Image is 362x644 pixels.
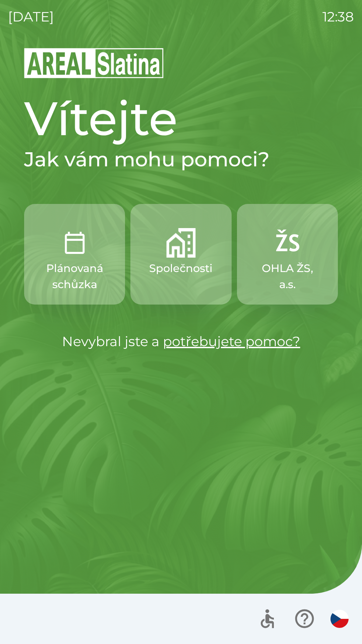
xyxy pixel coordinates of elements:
img: Logo [24,47,338,79]
button: Společnosti [130,204,231,305]
h1: Vítejte [24,90,338,147]
a: potřebujete pomoc? [163,333,300,350]
p: Nevybral jste a [24,331,338,352]
button: Plánovaná schůzka [24,204,125,305]
p: Plánovaná schůzka [40,260,109,292]
p: Společnosti [149,260,213,276]
p: [DATE] [8,7,54,27]
img: 9f72f9f4-8902-46ff-b4e6-bc4241ee3c12.png [273,228,302,258]
p: OHLA ŽS, a.s. [253,260,322,292]
img: cs flag [330,610,349,628]
p: 12:38 [322,7,354,27]
img: 0ea463ad-1074-4378-bee6-aa7a2f5b9440.png [60,228,89,258]
img: 58b4041c-2a13-40f9-aad2-b58ace873f8c.png [166,228,196,258]
button: OHLA ŽS, a.s. [237,204,338,305]
h2: Jak vám mohu pomoci? [24,147,338,172]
